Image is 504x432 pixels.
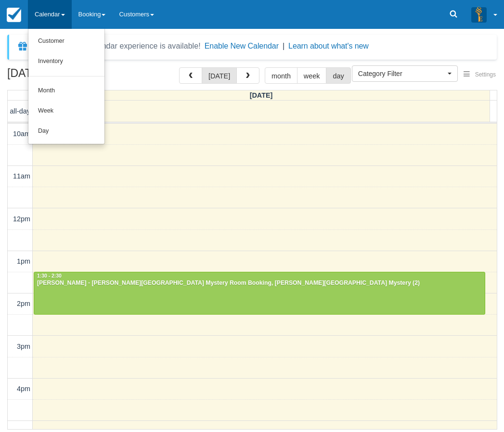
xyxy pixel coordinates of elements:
[7,67,129,85] h2: [DATE]
[28,101,104,121] a: Week
[32,40,201,52] div: A new Booking Calendar experience is available!
[288,42,369,50] a: Learn about what's new
[17,385,30,393] span: 4pm
[352,65,458,82] button: Category Filter
[265,67,297,84] button: month
[37,280,482,287] div: [PERSON_NAME] - [PERSON_NAME][GEOGRAPHIC_DATA] Mystery Room Booking, [PERSON_NAME][GEOGRAPHIC_DAT...
[297,67,327,84] button: week
[28,31,104,51] a: Customer
[326,67,350,84] button: day
[28,29,105,144] ul: Calendar
[13,130,30,138] span: 10am
[34,272,485,314] a: 1:30 - 2:30[PERSON_NAME] - [PERSON_NAME][GEOGRAPHIC_DATA] Mystery Room Booking, [PERSON_NAME][GEO...
[10,107,30,115] span: all-day
[17,300,30,307] span: 2pm
[28,81,104,101] a: Month
[28,121,104,141] a: Day
[7,8,21,22] img: checkfront-main-nav-mini-logo.png
[358,69,445,78] span: Category Filter
[458,68,502,82] button: Settings
[471,7,487,22] img: A3
[13,172,30,180] span: 11am
[205,41,279,51] button: Enable New Calendar
[37,273,62,279] span: 1:30 - 2:30
[28,51,104,72] a: Inventory
[202,67,237,84] button: [DATE]
[250,91,273,99] span: [DATE]
[13,215,30,223] span: 12pm
[283,42,284,50] span: |
[475,71,496,78] span: Settings
[17,343,30,350] span: 3pm
[17,257,30,265] span: 1pm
